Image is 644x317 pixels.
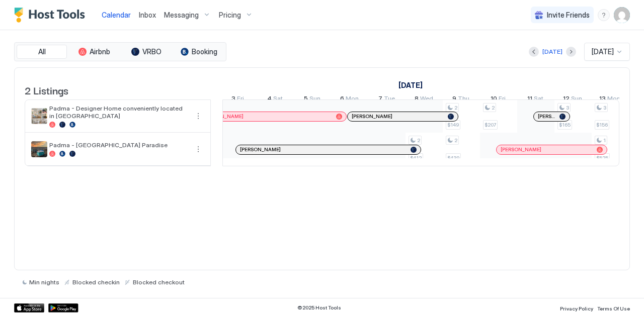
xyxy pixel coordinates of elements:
[352,113,392,120] span: [PERSON_NAME]
[192,110,204,122] div: menu
[499,94,506,105] span: Fri
[14,303,44,312] a: App Store
[164,11,199,20] span: Messaging
[309,94,320,105] span: Sun
[72,278,120,286] span: Blocked checkin
[614,7,630,23] div: User profile
[547,11,590,20] span: Invite Friends
[542,47,562,56] div: [DATE]
[454,104,457,111] span: 2
[534,94,543,105] span: Sat
[219,11,241,20] span: Pricing
[598,9,610,21] div: menu
[14,42,226,61] div: tab-group
[237,94,244,105] span: Fri
[174,45,224,59] button: Booking
[304,94,308,105] span: 5
[420,94,433,105] span: Wed
[265,92,285,107] a: October 4, 2025
[139,10,156,20] a: Inbox
[273,94,283,105] span: Sat
[31,108,47,124] div: listing image
[192,143,204,155] button: More options
[541,46,564,58] button: [DATE]
[454,137,457,144] span: 2
[458,94,469,105] span: Thu
[447,122,459,128] span: $149
[90,47,110,56] span: Airbnb
[501,146,541,153] span: [PERSON_NAME]
[491,94,497,105] span: 10
[102,10,131,20] a: Calendar
[450,92,472,107] a: October 9, 2025
[192,143,204,155] div: menu
[192,110,204,122] button: More options
[559,122,571,128] span: $165
[417,137,420,144] span: 2
[69,45,119,59] button: Airbnb
[596,155,608,161] span: $525
[376,92,397,107] a: October 7, 2025
[488,92,508,107] a: October 10, 2025
[240,146,281,153] span: [PERSON_NAME]
[603,104,606,111] span: 3
[566,104,569,111] span: 3
[121,45,172,59] button: VRBO
[597,305,630,311] span: Terms Of Use
[607,94,620,105] span: Mon
[340,94,344,105] span: 6
[231,94,235,105] span: 3
[525,92,546,107] a: October 11, 2025
[597,302,630,313] a: Terms Of Use
[49,104,188,120] span: Padma - Designer Home conveniently located in [GEOGRAPHIC_DATA]
[49,141,188,149] span: Padma - [GEOGRAPHIC_DATA] Paradise
[396,78,425,92] a: October 1, 2025
[301,92,323,107] a: October 5, 2025
[29,278,59,286] span: Min nights
[452,94,456,105] span: 9
[142,47,162,56] span: VRBO
[597,92,623,107] a: October 13, 2025
[14,8,90,23] a: Host Tools Logo
[603,137,606,144] span: 1
[566,47,576,57] button: Next month
[447,155,459,161] span: $439
[410,155,422,161] span: $412
[267,94,272,105] span: 4
[102,11,131,19] span: Calendar
[527,94,532,105] span: 11
[31,141,47,157] div: listing image
[378,94,382,105] span: 7
[229,92,247,107] a: October 3, 2025
[529,47,539,57] button: Previous month
[133,278,185,286] span: Blocked checkout
[596,122,608,128] span: $156
[38,47,46,56] span: All
[560,302,593,313] a: Privacy Policy
[25,82,68,97] span: 2 Listings
[338,92,361,107] a: October 6, 2025
[192,47,217,56] span: Booking
[560,305,593,311] span: Privacy Policy
[485,122,496,128] span: $207
[412,92,436,107] a: October 8, 2025
[538,113,555,120] span: [PERSON_NAME]
[346,94,359,105] span: Mon
[203,113,244,120] span: [PERSON_NAME]
[48,303,78,312] a: Google Play Store
[560,92,585,107] a: October 12, 2025
[492,104,495,111] span: 2
[592,47,614,56] span: [DATE]
[571,94,582,105] span: Sun
[139,11,156,19] span: Inbox
[563,94,570,105] span: 12
[297,304,341,311] span: © 2025 Host Tools
[415,94,419,105] span: 8
[17,45,67,59] button: All
[384,94,395,105] span: Tue
[599,94,606,105] span: 13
